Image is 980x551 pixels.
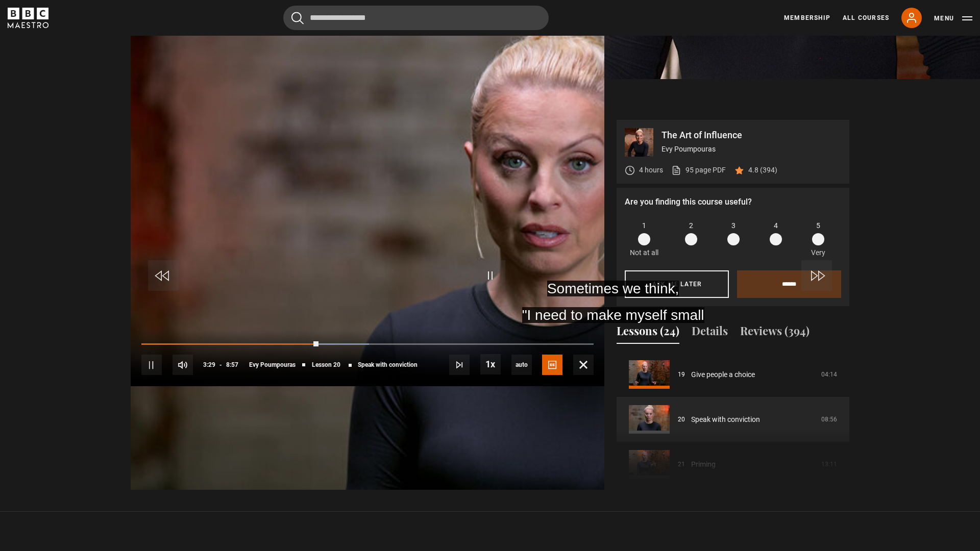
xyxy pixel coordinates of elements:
[511,355,532,375] span: auto
[934,13,972,23] button: Toggle navigation
[774,220,778,231] span: 4
[203,356,215,374] span: 3:29
[226,356,238,374] span: 8:57
[131,120,604,386] video-js: Video Player
[630,247,658,258] p: Not at all
[843,13,889,22] a: All Courses
[8,8,48,28] svg: BBC Maestro
[219,361,222,368] span: -
[617,322,679,344] button: Lessons (24)
[661,144,841,155] p: Evy Poumpouras
[639,165,663,176] p: 4 hours
[625,270,729,298] button: Ask me later
[480,354,501,374] button: Playback Rate
[808,247,828,258] p: Very
[740,322,810,344] button: Reviews (394)
[661,131,841,140] p: The Art of Influence
[573,355,594,375] button: Fullscreen
[689,220,693,231] span: 2
[291,12,304,24] button: Submit the search query
[542,355,562,375] button: Captions
[358,362,418,368] span: Speak with conviction
[784,13,830,22] a: Membership
[625,196,841,208] p: Are you finding this course useful?
[671,165,726,176] a: 95 page PDF
[691,369,755,380] a: Give people a choice
[691,414,760,425] a: Speak with conviction
[173,355,193,375] button: Mute
[511,355,532,375] div: Current quality: 1080p
[249,362,296,368] span: Evy Poumpouras
[642,220,646,231] span: 1
[141,355,162,375] button: Pause
[283,6,549,30] input: Search
[748,165,777,176] p: 4.8 (394)
[449,355,470,375] button: Next Lesson
[141,343,594,345] div: Progress Bar
[692,322,728,344] button: Details
[816,220,820,231] span: 5
[731,220,736,231] span: 3
[312,362,340,368] span: Lesson 20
